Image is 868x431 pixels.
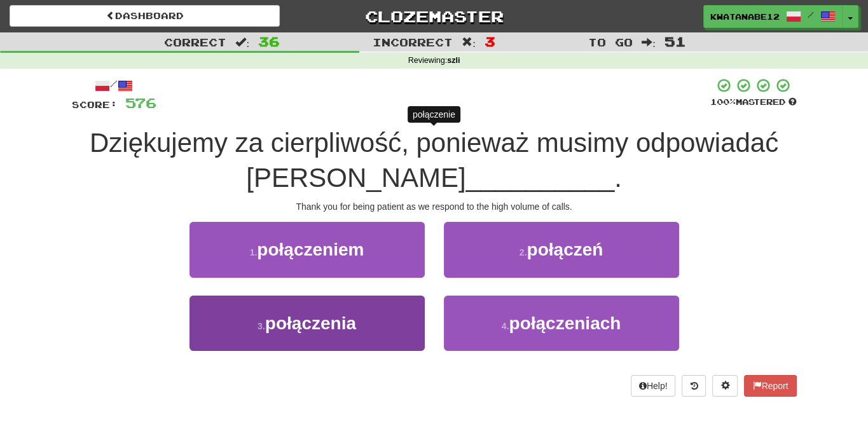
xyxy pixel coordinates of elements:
[72,200,797,213] div: Thank you for being patient as we respond to the high volume of calls.
[258,34,280,49] span: 36
[444,296,679,351] button: 4.połączeniach
[72,99,118,110] span: Score:
[703,5,843,28] a: kwatanabe12 /
[373,36,453,48] span: Incorrect
[265,313,356,333] span: połączenia
[164,36,226,48] span: Correct
[189,296,425,351] button: 3.połączenia
[502,321,509,331] small: 4 .
[466,163,615,193] span: __________
[665,34,686,49] span: 51
[710,97,736,107] span: 100 %
[642,37,656,48] span: :
[444,222,679,277] button: 2.połączeń
[235,37,249,48] span: :
[588,36,633,48] span: To go
[808,10,814,19] span: /
[189,222,425,277] button: 1.połączeniem
[744,375,796,397] button: Report
[258,321,265,331] small: 3 .
[447,56,460,65] strong: szli
[299,5,569,27] a: Clozemaster
[408,106,460,123] div: połączenie
[257,240,364,259] span: połączeniem
[682,375,706,397] button: Round history (alt+y)
[125,95,156,111] span: 576
[710,97,797,108] div: Mastered
[527,240,603,259] span: połączeń
[250,247,258,257] small: 1 .
[90,128,778,193] span: Dziękujemy za cierpliwość, ponieważ musimy odpowiadać [PERSON_NAME]
[631,375,676,397] button: Help!
[614,163,622,193] span: .
[509,313,621,333] span: połączeniach
[520,247,527,257] small: 2 .
[462,37,476,48] span: :
[710,11,780,22] span: kwatanabe12
[72,78,156,93] div: /
[485,34,495,49] span: 3
[10,5,280,27] a: Dashboard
